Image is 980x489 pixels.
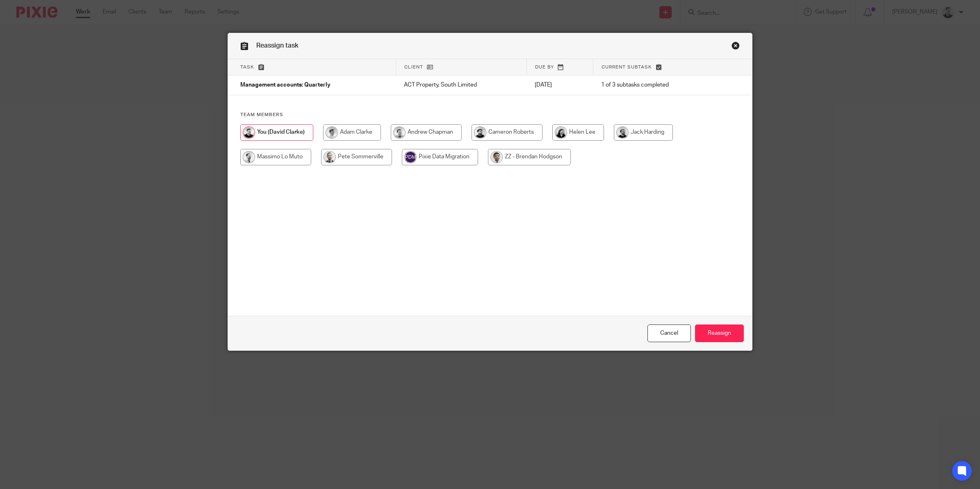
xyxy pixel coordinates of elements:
p: ACT Property, South Limited [404,81,518,89]
span: Task [240,65,254,69]
input: Reassign [695,324,744,342]
a: Close this dialog window [647,324,691,342]
a: Close this dialog window [732,41,740,53]
span: Management accounts: Quarterly [240,82,330,88]
span: Due by [535,65,554,69]
p: [DATE] [535,81,585,89]
h4: Team members [240,112,740,118]
td: 1 of 3 subtasks completed [593,75,716,95]
span: Current subtask [602,65,652,69]
span: Reassign task [256,42,299,49]
span: Client [404,65,423,69]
